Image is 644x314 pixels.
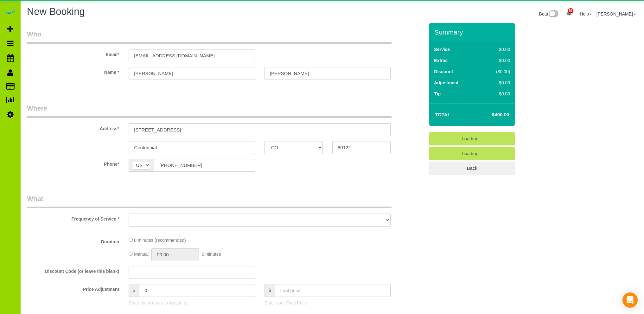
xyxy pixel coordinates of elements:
[434,46,450,53] label: Service
[129,49,255,62] input: Email*
[129,141,255,154] input: City*
[27,6,85,17] span: New Booking
[483,57,510,64] div: $0.00
[275,284,391,297] input: final price
[483,91,510,97] div: $0.00
[134,252,149,257] span: Manual
[129,67,255,80] input: First Name*
[434,68,453,75] label: Discount
[22,236,124,245] label: Duration
[22,266,124,274] label: Discount Code (or leave this blank)
[596,11,636,16] a: [PERSON_NAME]
[622,292,638,308] div: Open Intercom Messenger
[563,6,575,20] a: 57
[27,194,392,208] legend: What
[580,11,592,16] a: Help
[22,159,124,167] label: Phone*
[265,284,275,297] span: $
[129,300,255,306] p: Enter the Amount to Adjust, or
[435,112,450,117] strong: Total
[134,238,186,243] span: 0 minutes (recommended)
[22,284,124,292] label: Price Adjustment
[22,49,124,58] label: Email*
[429,162,515,175] a: Back
[27,104,392,118] legend: Where
[568,8,573,13] span: 57
[27,29,392,44] legend: Who
[539,11,559,16] a: Beta
[22,123,124,132] label: Address*
[483,68,510,75] div: ($0.00)
[434,91,441,97] label: Tip
[434,80,458,86] label: Adjustment
[129,284,139,297] span: $
[202,252,221,257] span: 0 minutes
[483,46,510,53] div: $0.00
[4,6,16,15] img: Automaid Logo
[473,112,509,118] h4: $400.00
[22,67,124,75] label: Name *
[265,67,391,80] input: Last Name*
[483,80,510,86] div: $0.00
[332,141,391,154] input: Zip Code*
[265,300,391,306] p: Enter your Final Price
[434,29,512,36] h3: Summary
[434,57,448,64] label: Extras
[22,214,124,222] label: Frequency of Service *
[548,10,558,18] img: New interface
[154,159,255,172] input: Phone*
